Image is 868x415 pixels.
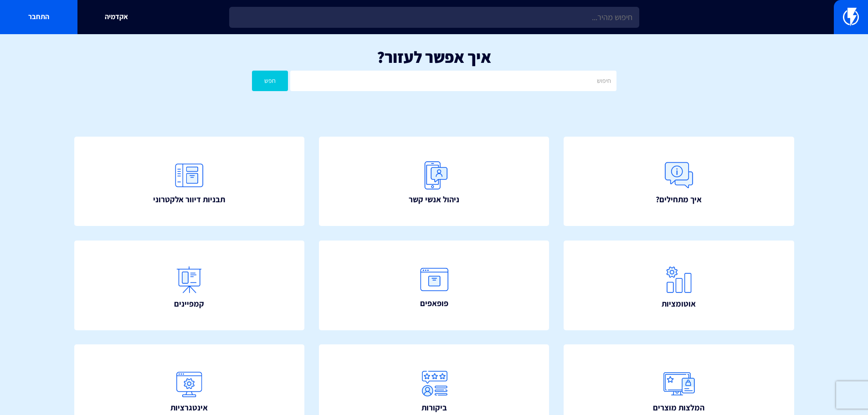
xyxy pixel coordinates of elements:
a: ניהול אנשי קשר [319,137,550,226]
span: אוטומציות [662,298,696,310]
span: פופאפים [420,297,448,309]
h1: איך אפשר לעזור? [14,48,854,66]
a: קמפיינים [74,241,305,330]
span: תבניות דיוור אלקטרוני [153,194,225,205]
span: המלצות מוצרים [653,402,704,414]
input: חיפוש [290,71,616,91]
a: תבניות דיוור אלקטרוני [74,137,305,226]
input: חיפוש מהיר... [229,7,639,28]
span: קמפיינים [174,298,204,310]
a: פופאפים [319,241,550,330]
button: חפש [252,71,288,91]
a: אוטומציות [564,241,794,330]
span: ביקורות [421,402,447,414]
span: איך מתחילים? [656,194,702,205]
span: ניהול אנשי קשר [409,194,459,205]
a: איך מתחילים? [564,137,794,226]
span: אינטגרציות [170,402,208,414]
